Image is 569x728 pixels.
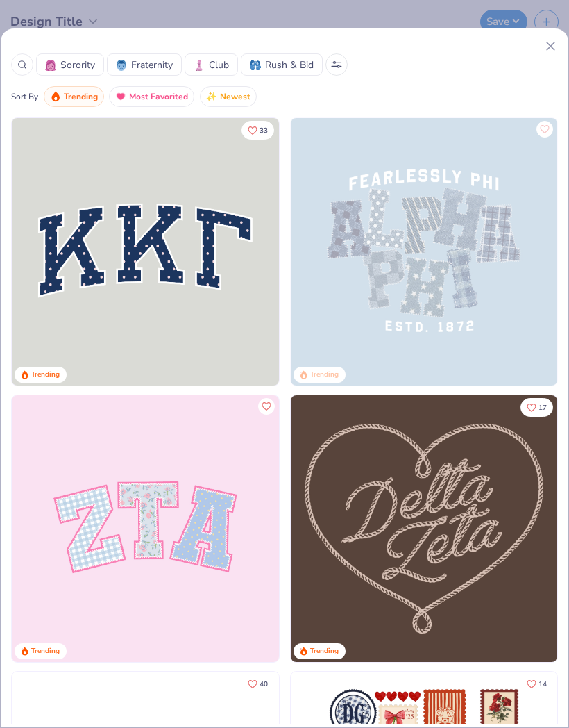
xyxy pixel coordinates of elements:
[115,91,126,102] img: most_fav.gif
[310,370,339,380] div: Trending
[194,60,205,71] img: Club
[520,675,553,693] button: Like
[64,89,98,105] span: Trending
[116,60,127,71] img: Fraternity
[325,53,348,76] button: Sort Popup Button
[45,60,56,71] img: Sorority
[310,646,339,656] div: Trending
[12,395,279,663] img: 9980f5e8-e6a1-4b4a-8839-2b0e9349023c
[520,398,553,417] button: Like
[250,60,261,71] img: Rush & Bid
[11,90,38,103] div: Sort By
[200,86,257,107] button: Newest
[258,398,275,415] button: Like
[538,681,547,688] span: 14
[241,675,274,693] button: Like
[31,370,60,380] div: Trending
[44,86,104,107] button: Trending
[129,89,188,105] span: Most Favorited
[107,53,182,76] button: FraternityFraternity
[260,681,268,688] span: 40
[241,53,323,76] button: Rush & BidRush & Bid
[109,86,194,107] button: Most Favorited
[206,91,217,102] img: Newest.gif
[209,58,229,72] span: Club
[50,91,61,102] img: trending.gif
[260,127,268,134] span: 33
[538,404,547,411] span: 17
[291,118,558,386] img: 5a4b4175-9e88-49c8-8a23-26d96782ddc6
[536,121,553,138] button: Like
[31,646,60,656] div: Trending
[60,58,95,72] span: Sorority
[265,58,314,72] span: Rush & Bid
[291,395,558,663] img: 12710c6a-dcc0-49ce-8688-7fe8d5f96fe2
[185,53,238,76] button: ClubClub
[36,53,104,76] button: SororitySorority
[241,121,274,140] button: Like
[131,58,173,72] span: Fraternity
[220,89,250,105] span: Newest
[12,118,279,386] img: 3b9aba4f-e317-4aa7-a679-c95a879539bd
